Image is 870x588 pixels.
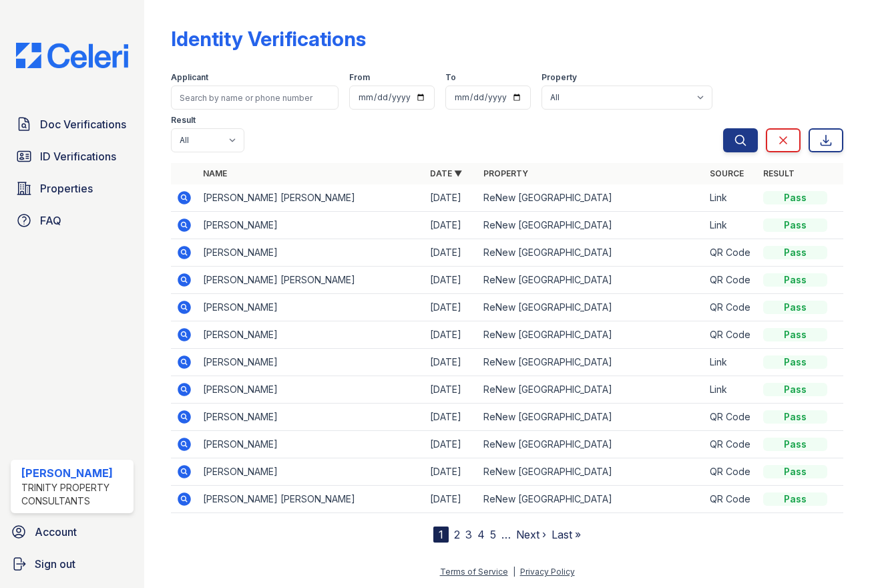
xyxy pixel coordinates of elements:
div: 1 [433,527,449,543]
span: Account [35,524,77,540]
td: [PERSON_NAME] [198,376,425,404]
div: Pass [763,246,827,259]
td: ReNew [GEOGRAPHIC_DATA] [478,376,705,404]
td: QR Code [704,294,758,321]
label: Property [541,72,577,83]
a: Next › [516,528,546,541]
a: Terms of Service [440,567,508,577]
td: QR Code [704,267,758,294]
td: [PERSON_NAME] [198,212,425,239]
span: Doc Verifications [40,116,126,132]
td: Link [704,349,758,376]
td: [PERSON_NAME] [PERSON_NAME] [198,486,425,513]
td: [DATE] [425,431,478,458]
td: [PERSON_NAME] [198,431,425,458]
td: Link [704,212,758,239]
label: Result [171,115,196,126]
a: Doc Verifications [11,111,134,138]
td: Link [704,184,758,212]
span: … [501,527,511,543]
td: ReNew [GEOGRAPHIC_DATA] [478,431,705,458]
span: FAQ [40,212,61,229]
td: QR Code [704,239,758,267]
td: QR Code [704,458,758,486]
label: Applicant [171,72,208,83]
div: Pass [763,355,827,369]
td: ReNew [GEOGRAPHIC_DATA] [478,184,705,212]
div: Pass [763,218,827,232]
td: [PERSON_NAME] [198,321,425,349]
td: ReNew [GEOGRAPHIC_DATA] [478,294,705,321]
div: Pass [763,301,827,314]
div: Pass [763,410,827,424]
a: 5 [490,528,496,541]
a: 4 [477,528,485,541]
div: Pass [763,191,827,204]
td: ReNew [GEOGRAPHIC_DATA] [478,321,705,349]
input: Search by name or phone number [171,86,339,110]
td: ReNew [GEOGRAPHIC_DATA] [478,486,705,513]
td: ReNew [GEOGRAPHIC_DATA] [478,349,705,376]
a: Property [483,168,528,178]
td: [DATE] [425,404,478,431]
td: QR Code [704,486,758,513]
td: ReNew [GEOGRAPHIC_DATA] [478,267,705,294]
td: QR Code [704,321,758,349]
div: Trinity Property Consultants [21,481,128,508]
a: Result [763,168,795,178]
label: To [445,72,456,83]
a: ID Verifications [11,143,134,170]
span: Properties [40,180,93,196]
td: [DATE] [425,267,478,294]
a: 3 [465,528,472,541]
img: CE_Logo_Blue-a8612792a0a2168367f1c8372b55b34899dd931a85d93a1a3d3e32e68fde9ad4.png [5,43,139,68]
td: [DATE] [425,349,478,376]
div: [PERSON_NAME] [21,465,128,481]
a: FAQ [11,207,134,234]
td: ReNew [GEOGRAPHIC_DATA] [478,212,705,239]
td: [PERSON_NAME] [PERSON_NAME] [198,267,425,294]
td: QR Code [704,431,758,458]
div: Pass [763,273,827,287]
div: Pass [763,383,827,396]
div: Pass [763,465,827,478]
td: [PERSON_NAME] [198,294,425,321]
label: From [349,72,370,83]
td: [DATE] [425,212,478,239]
td: [DATE] [425,458,478,486]
td: QR Code [704,404,758,431]
td: [DATE] [425,184,478,212]
a: Account [5,519,139,545]
td: [DATE] [425,239,478,267]
a: Last » [552,528,581,541]
td: ReNew [GEOGRAPHIC_DATA] [478,458,705,486]
td: [PERSON_NAME] [198,239,425,267]
div: Pass [763,438,827,451]
div: Pass [763,328,827,341]
span: ID Verifications [40,148,116,164]
td: [PERSON_NAME] [198,458,425,486]
td: [PERSON_NAME] [PERSON_NAME] [198,184,425,212]
a: Properties [11,175,134,202]
td: Link [704,376,758,404]
a: 2 [454,528,460,541]
div: Pass [763,492,827,506]
td: [PERSON_NAME] [198,349,425,376]
a: Source [710,168,744,178]
div: | [513,567,515,577]
td: [DATE] [425,486,478,513]
span: Sign out [35,556,75,572]
td: ReNew [GEOGRAPHIC_DATA] [478,404,705,431]
td: ReNew [GEOGRAPHIC_DATA] [478,239,705,267]
a: Name [203,168,227,178]
td: [DATE] [425,294,478,321]
td: [DATE] [425,321,478,349]
a: Sign out [5,551,139,577]
a: Privacy Policy [520,567,575,577]
div: Identity Verifications [171,27,366,51]
a: Date ▼ [430,168,462,178]
td: [PERSON_NAME] [198,404,425,431]
td: [DATE] [425,376,478,404]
